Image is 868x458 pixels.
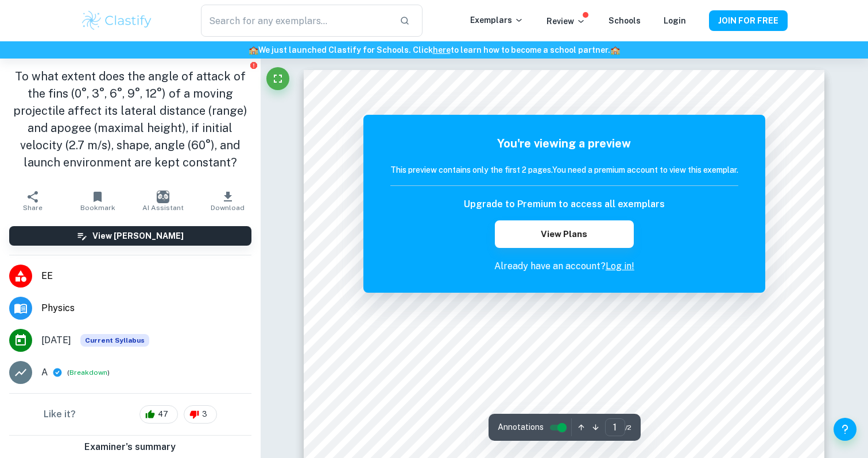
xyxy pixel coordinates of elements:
button: Help and Feedback [834,418,857,441]
p: Exemplars [470,14,524,26]
p: A [41,366,48,379]
div: This exemplar is based on the current syllabus. Feel free to refer to it for inspiration/ideas wh... [80,334,149,347]
p: Already have an account? [390,259,738,273]
span: Bookmark [80,204,115,212]
span: 47 [152,409,175,420]
span: EE [41,269,251,283]
span: AI Assistant [142,204,184,212]
span: Current Syllabus [80,334,149,347]
button: Breakdown [69,367,107,378]
span: Annotations [498,421,544,433]
span: ( ) [67,367,110,378]
a: Log in! [606,261,634,271]
div: 47 [139,405,178,424]
a: here [433,45,451,55]
span: Share [23,204,42,212]
h6: We just launched Clastify for Schools. Click to learn how to become a school partner. [2,44,866,56]
h6: Upgrade to Premium to access all exemplars [464,197,665,211]
span: 🏫 [249,45,258,55]
input: Search for any exemplars... [201,5,390,37]
button: View [PERSON_NAME] [9,226,251,246]
img: Clastify logo [80,9,153,32]
span: 3 [196,409,214,420]
h6: Like it? [44,407,76,421]
button: JOIN FOR FREE [709,10,788,31]
button: Bookmark [65,185,130,217]
span: 🏫 [610,45,620,55]
span: [DATE] [41,333,71,347]
a: Schools [609,16,641,25]
button: Report issue [250,61,258,69]
button: AI Assistant [130,185,195,217]
h1: To what extent does the angle of attack of the fins (0°, 3°, 6°, 9°, 12°) of a moving projectile ... [9,68,251,171]
button: View Plans [495,220,634,248]
span: / 2 [625,422,631,433]
a: Login [664,16,686,25]
span: Physics [41,301,251,315]
h5: You're viewing a preview [390,135,738,152]
h6: This preview contains only the first 2 pages. You need a premium account to view this exemplar. [390,164,738,176]
h6: View [PERSON_NAME] [92,230,184,242]
span: Download [211,204,245,212]
button: Download [195,185,260,217]
h6: Examiner's summary [5,440,256,454]
button: Fullscreen [266,67,289,90]
p: Review [547,15,586,28]
img: AI Assistant [157,191,169,203]
div: 3 [184,405,217,424]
